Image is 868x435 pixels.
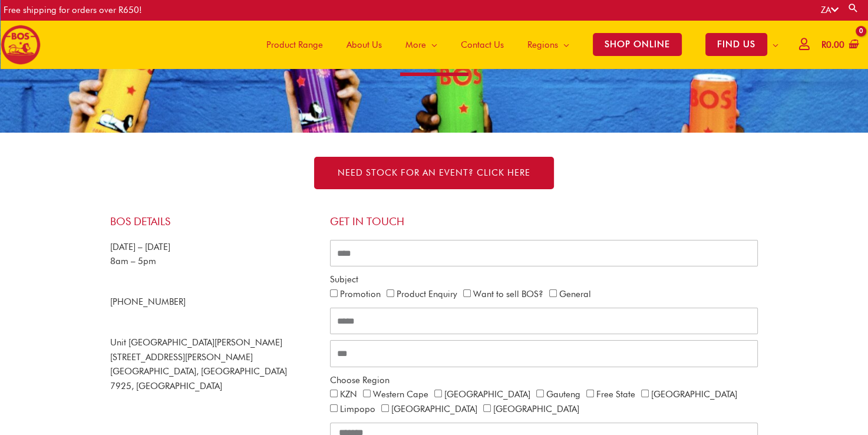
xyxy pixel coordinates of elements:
span: 8am – 5pm [110,256,156,266]
span: About Us [346,27,382,62]
a: ZA [821,5,839,15]
span: Regions [527,27,558,62]
label: General [559,289,591,299]
span: [STREET_ADDRESS][PERSON_NAME] [110,352,253,362]
nav: Site Navigation [246,20,790,69]
a: SHOP ONLINE [581,20,694,69]
label: Limpopo [340,404,375,414]
label: Gauteng [546,389,580,400]
span: [DATE] – [DATE] [110,242,170,252]
label: Product Enquiry [397,289,457,299]
span: FIND US [705,33,767,56]
label: [GEOGRAPHIC_DATA] [651,389,737,400]
a: More [394,20,449,69]
label: KZN [340,389,357,400]
span: Unit [GEOGRAPHIC_DATA][PERSON_NAME] [110,337,282,348]
label: [GEOGRAPHIC_DATA] [391,404,477,414]
label: Free State [596,389,635,400]
label: Choose Region [330,373,390,388]
span: NEED STOCK FOR AN EVENT? Click here [338,169,530,177]
span: More [405,27,426,62]
span: Contact Us [461,27,504,62]
label: Western Cape [373,389,428,400]
span: [GEOGRAPHIC_DATA], [GEOGRAPHIC_DATA] [110,366,287,377]
span: R [821,39,826,50]
a: Search button [847,2,859,14]
a: About Us [335,20,394,69]
label: Subject [330,272,358,287]
a: View Shopping Cart, empty [819,32,859,58]
a: NEED STOCK FOR AN EVENT? Click here [314,157,554,189]
h4: Get in touch [330,215,758,228]
span: SHOP ONLINE [593,33,682,56]
label: Want to sell BOS? [473,289,543,299]
label: [GEOGRAPHIC_DATA] [493,404,579,414]
span: 7925, [GEOGRAPHIC_DATA] [110,381,222,391]
bdi: 0.00 [821,39,844,50]
a: Contact Us [449,20,516,69]
h4: BOS Details [110,215,318,228]
span: [PHONE_NUMBER] [110,296,186,307]
a: Regions [516,20,581,69]
a: Product Range [255,20,335,69]
img: BOS logo finals-200px [1,25,41,65]
label: Promotion [340,289,381,299]
span: Product Range [266,27,323,62]
label: [GEOGRAPHIC_DATA] [444,389,530,400]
